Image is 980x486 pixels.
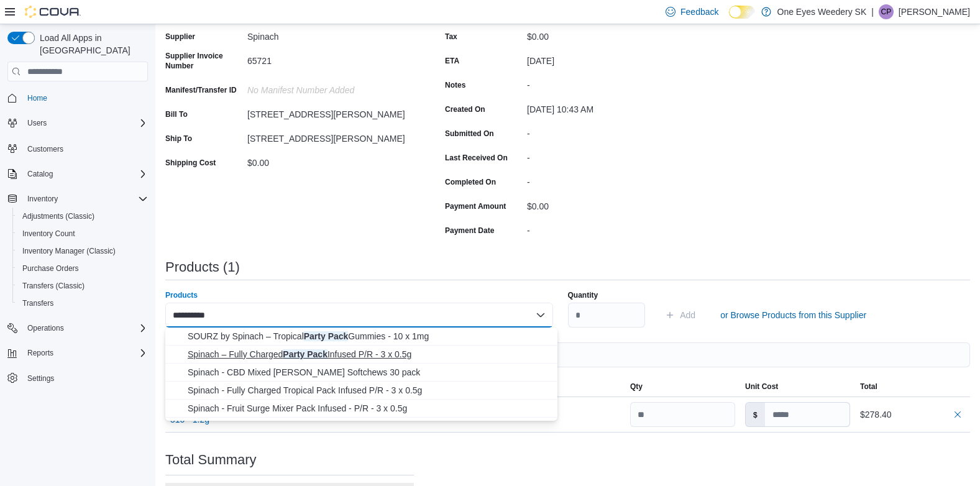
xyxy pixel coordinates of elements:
[17,209,99,224] a: Adjustments (Classic)
[22,246,116,256] span: Inventory Manager (Classic)
[247,153,414,168] div: $0.00
[7,84,148,420] nav: Complex example
[17,278,148,293] span: Transfers (Classic)
[165,346,557,364] button: Spinach – Fully Charged Party Pack Infused P/R - 3 x 0.5g
[17,296,58,311] a: Transfers
[445,56,459,66] label: ETA
[2,369,153,387] button: Settings
[745,382,778,392] span: Unit Cost
[22,142,68,157] a: Customers
[165,260,240,275] h3: Products (1)
[740,377,855,397] button: Unit Cost
[2,89,153,107] button: Home
[12,277,153,295] button: Transfers (Classic)
[165,382,557,400] button: Spinach - Fully Charged Tropical Pack Infused P/R - 3 x 0.5g
[17,226,80,241] a: Inventory Count
[2,319,153,337] button: Operations
[12,225,153,242] button: Inventory Count
[27,194,58,204] span: Inventory
[871,4,874,19] p: |
[165,85,237,95] label: Manifest/Transfer ID
[2,139,153,157] button: Customers
[527,75,694,90] div: -
[445,32,457,42] label: Tax
[165,158,216,168] label: Shipping Cost
[445,201,506,211] label: Payment Amount
[22,370,148,386] span: Settings
[22,264,79,273] span: Purchase Orders
[12,260,153,277] button: Purchase Orders
[445,153,508,163] label: Last Received On
[2,190,153,208] button: Inventory
[527,99,694,114] div: [DATE] 10:43 AM
[527,27,694,42] div: $0.00
[630,382,643,392] span: Qty
[27,118,47,128] span: Users
[27,93,47,103] span: Home
[27,169,53,179] span: Catalog
[27,348,53,358] span: Reports
[12,208,153,225] button: Adjustments (Classic)
[510,402,625,427] div: Single Unit
[445,104,485,114] label: Created On
[22,167,58,181] button: Catalog
[22,371,59,386] a: Settings
[247,129,414,144] div: [STREET_ADDRESS][PERSON_NAME]
[22,346,148,360] span: Reports
[165,452,257,467] h3: Total Summary
[729,6,755,19] input: Dark Mode
[680,6,718,18] span: Feedback
[247,104,414,119] div: [STREET_ADDRESS][PERSON_NAME]
[247,51,414,66] div: 65721
[879,4,894,19] div: Carol Paulsen
[527,148,694,163] div: -
[746,403,765,426] label: $
[27,144,63,154] span: Customers
[2,344,153,362] button: Reports
[536,310,546,320] button: Close list of options
[660,303,700,328] button: Add
[17,244,121,259] a: Inventory Manager (Classic)
[445,177,496,187] label: Completed On
[165,328,557,346] button: SOURZ by Spinach – Tropical Party Pack Gummies - 10 x 1mg
[165,109,188,119] label: Bill To
[165,32,195,42] label: Supplier
[510,377,625,397] button: Unit
[527,124,694,139] div: -
[165,290,198,300] label: Products
[22,281,85,291] span: Transfers (Classic)
[22,321,69,336] button: Operations
[720,309,866,321] span: or Browse Products from this Supplier
[17,278,89,293] a: Transfers (Classic)
[715,303,871,328] button: or Browse Products from this Supplier
[527,221,694,236] div: -
[22,346,58,360] button: Reports
[860,382,877,392] span: Total
[22,116,148,131] span: Users
[165,400,557,418] button: Spinach - Fruit Surge Mixer Pack Infused - P/R - 3 x 0.5g
[12,295,153,312] button: Transfers
[35,32,148,57] span: Load All Apps in [GEOGRAPHIC_DATA]
[527,172,694,187] div: -
[27,323,64,333] span: Operations
[22,191,63,206] button: Inventory
[17,226,148,241] span: Inventory Count
[17,244,148,259] span: Inventory Manager (Classic)
[17,261,148,276] span: Purchase Orders
[2,114,153,132] button: Users
[12,242,153,260] button: Inventory Manager (Classic)
[777,4,867,19] p: One Eyes Weedery SK
[729,19,730,19] span: Dark Mode
[22,167,148,181] span: Catalog
[445,226,494,236] label: Payment Date
[899,4,970,19] p: [PERSON_NAME]
[527,196,694,211] div: $0.00
[22,298,53,308] span: Transfers
[22,90,148,106] span: Home
[860,407,965,422] div: $278.40
[27,374,54,383] span: Settings
[17,261,84,276] a: Purchase Orders
[2,165,153,183] button: Catalog
[17,209,148,224] span: Adjustments (Classic)
[165,328,557,418] div: Choose from the following options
